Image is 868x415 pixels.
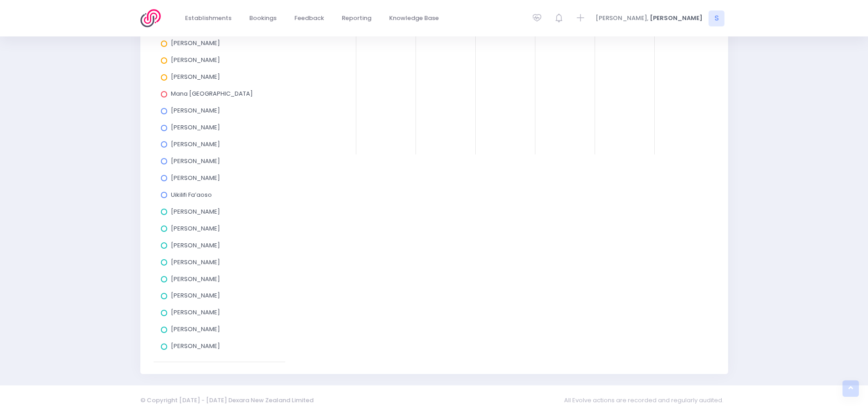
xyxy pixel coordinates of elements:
span: Uikilifi Fa’aoso [171,190,212,199]
span: [PERSON_NAME] [171,342,220,350]
span: [PERSON_NAME] [171,140,220,149]
span: [PERSON_NAME] [171,39,220,47]
span: [PERSON_NAME] [171,241,220,250]
span: S [709,10,724,26]
span: Establishments [185,14,231,23]
span: [PERSON_NAME] [171,291,220,300]
span: Reporting [342,14,371,23]
span: All Evolve actions are recorded and regularly audited. [564,391,728,409]
span: [PERSON_NAME] [171,275,220,283]
a: Reporting [334,10,379,27]
span: © Copyright [DATE] - [DATE] Dexara New Zealand Limited [140,396,313,405]
span: [PERSON_NAME] [171,72,220,81]
span: [PERSON_NAME] [171,106,220,115]
span: [PERSON_NAME], [596,14,648,23]
span: [PERSON_NAME] [171,258,220,266]
a: Establishments [178,10,239,27]
span: Mana [GEOGRAPHIC_DATA] [171,89,253,98]
span: [PERSON_NAME] [171,174,220,182]
span: [PERSON_NAME] [650,14,703,23]
span: [PERSON_NAME] [171,207,220,216]
span: [PERSON_NAME] [171,224,220,233]
span: Bookings [249,14,277,23]
span: [PERSON_NAME] [171,157,220,165]
span: [PERSON_NAME] [171,308,220,317]
span: Knowledge Base [389,14,439,23]
a: Knowledge Base [382,10,447,27]
img: Logo [140,9,166,27]
span: [PERSON_NAME] [171,123,220,132]
span: [PERSON_NAME] [171,325,220,333]
span: [PERSON_NAME] [171,56,220,64]
a: Bookings [242,10,284,27]
span: Feedback [294,14,324,23]
a: Feedback [287,10,332,27]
